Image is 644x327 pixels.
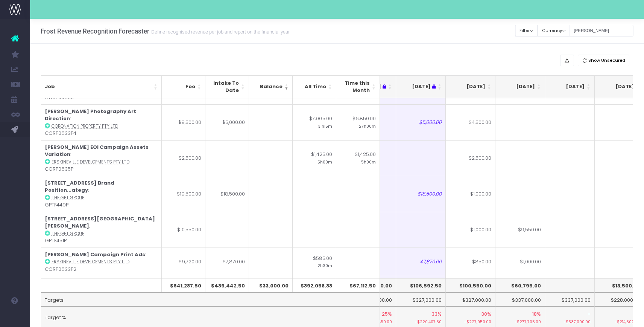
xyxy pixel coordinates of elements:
strong: [STREET_ADDRESS][GEOGRAPHIC_DATA][PERSON_NAME] [45,215,155,230]
td: $1,000.00 [495,248,545,276]
span: - [588,310,591,318]
th: $392,058.33 [293,278,336,292]
span: 30% [481,310,491,318]
td: $2,500.00 [162,140,205,176]
td: $1,425.00 [293,140,336,176]
th: $60,795.00 [495,278,545,292]
small: 5h00m [317,158,332,165]
span: 18% [532,310,541,318]
td: $9,550.00 [495,212,545,248]
abbr: Erskineville Developments Pty Ltd [52,159,129,165]
abbr: Erskineville Developments Pty Ltd [52,259,129,265]
td: $7,870.00 [396,248,446,276]
td: Targets [41,292,380,307]
abbr: The GPT Group [52,231,84,237]
abbr: Coronation Property Pty Ltd [52,123,118,129]
small: 5h00m [361,158,376,165]
button: Currency [538,25,570,37]
button: Filter [515,25,538,37]
td: $7,500.00 [162,276,205,304]
abbr: The GPT Group [52,195,84,201]
input: Search... [570,25,633,37]
td: $5,000.00 [205,104,249,140]
th: Fee: activate to sort column ascending [162,75,205,98]
th: $106,592.50 [396,278,446,292]
th: All Time: activate to sort column ascending [293,75,336,98]
td: : SEKI000P38 [41,276,162,304]
td: $337,000.00 [545,292,595,307]
th: Oct 25: activate to sort column ascending [495,75,545,98]
th: $439,442.50 [205,278,249,292]
th: Time this Month: activate to sort column ascending [336,75,380,98]
td: : CORP0635P [41,140,162,176]
td: $18,500.00 [205,176,249,212]
span: 33% [431,310,442,318]
small: -$214,500.00 [598,318,640,325]
th: Aug 25 : activate to sort column ascending [396,75,446,98]
td: $1,000.00 [446,176,495,212]
td: : GPTF451P [41,212,162,248]
span: Show Unsecured [588,57,625,64]
small: 27h00m [359,122,376,129]
th: $100,550.00 [446,278,495,292]
th: Intake To Date: activate to sort column ascending [205,75,249,98]
strong: [PERSON_NAME] Campaign Print Ads [45,251,145,258]
td: $1,000.00 [446,212,495,248]
th: Nov 25: activate to sort column ascending [545,75,595,98]
th: $33,000.00 [249,278,293,292]
h3: Frost Revenue Recognition Forecaster [41,28,290,35]
th: $67,112.50 [336,278,380,292]
td: $9,500.00 [162,104,205,140]
th: Balance: activate to sort column ascending [249,75,293,98]
small: -$337,000.00 [549,318,591,325]
td: $4,500.00 [446,104,495,140]
td: : GPTF449P [41,176,162,212]
th: Sep 25: activate to sort column ascending [446,75,495,98]
small: 2h30m [317,262,332,269]
td: $327,000.00 [396,292,446,307]
small: -$220,407.50 [400,318,442,325]
td: $10,550.00 [162,212,205,248]
strong: [PERSON_NAME] EOI Campaign Assets Variation [45,144,149,158]
td: $585.00 [293,248,336,276]
td: $5,000.00 [396,104,446,140]
small: -$227,950.00 [450,318,491,325]
td: $19,500.00 [162,176,205,212]
td: $2,500.00 [446,140,495,176]
td: $220.00 [336,276,380,304]
td: $337,000.00 [495,292,545,307]
span: 25% [382,310,392,318]
td: $18,500.00 [396,176,446,212]
td: $6,800.00 [205,276,249,304]
td: $9,720.00 [162,248,205,276]
strong: [PERSON_NAME] Photography Art Direction [45,108,136,122]
td: $7,870.00 [205,248,249,276]
td: : CORP0633P2 [41,248,162,276]
td: $850.00 [446,248,495,276]
td: $6,850.00 [336,104,380,140]
small: Define recognised revenue per job and report on the financial year [149,28,290,35]
td: $1,425.00 [336,140,380,176]
th: Job: activate to sort column ascending [41,75,162,98]
small: -$277,705.00 [499,318,541,325]
td: : CORP0633P4 [41,104,162,140]
span: 6% [633,310,640,318]
td: $9,935.00 [293,276,336,304]
td: $700.00 [446,276,495,304]
strong: [STREET_ADDRESS] Brand Position...ategy [45,179,114,194]
th: $641,287.50 [162,278,205,292]
td: $327,000.00 [446,292,495,307]
small: 31h15m [318,122,332,129]
img: images/default_profile_image.png [9,312,21,323]
button: Show Unsecured [578,55,630,66]
td: $7,965.00 [293,104,336,140]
